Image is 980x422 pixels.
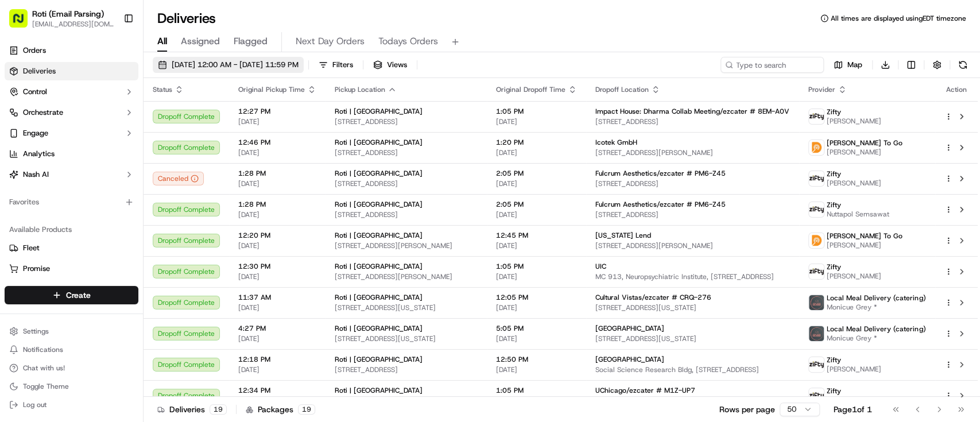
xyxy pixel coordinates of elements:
span: Roti | [GEOGRAPHIC_DATA] [335,262,423,271]
span: Chat with us! [23,363,65,373]
span: Knowledge Base [23,167,88,178]
span: Social Science Research Bldg, [STREET_ADDRESS] [595,365,790,374]
span: Status [153,85,172,94]
img: lmd_logo.png [809,326,824,341]
span: Roti | [GEOGRAPHIC_DATA] [335,231,423,240]
img: Nash [11,11,34,34]
button: Promise [5,260,138,278]
button: Create [5,286,138,304]
span: Notifications [23,345,63,354]
span: Fulcrum Aesthetics/ezcater # PM6-Z45 [595,169,726,178]
span: Next Day Orders [296,34,365,48]
button: Settings [5,323,138,339]
span: Roti | [GEOGRAPHIC_DATA] [335,200,423,209]
a: Promise [9,264,134,274]
span: 12:20 PM [238,231,316,240]
div: Packages [246,404,315,415]
span: Roti | [GEOGRAPHIC_DATA] [335,293,423,302]
button: Canceled [153,172,204,185]
span: Orders [23,45,46,56]
div: Start new chat [39,110,188,121]
span: Fleet [23,243,40,253]
button: Orchestrate [5,103,138,122]
span: Zifty [827,169,841,179]
span: [DATE] [496,272,577,281]
button: Fleet [5,239,138,257]
span: UChicago/ezcater # M1Z-UP7 [595,386,695,395]
span: Todays Orders [378,34,438,48]
span: Fulcrum Aesthetics/ezcater # PM6-Z45 [595,200,726,209]
img: zifty-logo-trans-sq.png [809,171,824,186]
span: API Documentation [109,167,184,178]
button: Roti (Email Parsing) [32,8,104,20]
div: 19 [210,404,227,415]
span: All times are displayed using EDT timezone [831,14,966,23]
span: 11:37 AM [238,293,316,302]
span: 5:05 PM [496,324,577,333]
span: 12:05 PM [496,293,577,302]
span: [DATE] [496,210,577,219]
span: 1:28 PM [238,169,316,178]
span: [STREET_ADDRESS] [595,179,790,188]
span: [STREET_ADDRESS][PERSON_NAME] [335,241,478,250]
span: [DATE] [238,210,316,219]
span: Original Dropoff Time [496,85,565,94]
button: Views [368,57,412,73]
img: ddtg_logo_v2.png [809,140,824,155]
span: Monicue Grey * [827,303,925,312]
span: 2:05 PM [496,169,577,178]
span: [DATE] [496,117,577,126]
span: [STREET_ADDRESS] [595,210,790,219]
span: UIC [595,262,606,271]
span: Zifty [827,355,841,365]
span: [DATE] [496,365,577,374]
span: [STREET_ADDRESS] [335,210,478,219]
div: Page 1 of 1 [834,404,872,415]
span: Dropoff Location [595,85,649,94]
a: Analytics [5,145,138,163]
button: [EMAIL_ADDRESS][DOMAIN_NAME] [32,20,114,29]
span: Analytics [23,149,55,159]
span: [DATE] [496,241,577,250]
span: 2:05 PM [496,200,577,209]
span: Deliveries [23,66,56,76]
span: Roti | [GEOGRAPHIC_DATA] [335,107,423,116]
span: 12:27 PM [238,107,316,116]
span: Nash AI [23,169,49,180]
span: MC 913, Neuropsychiatric Institute, [STREET_ADDRESS] [595,272,790,281]
div: 19 [298,404,315,415]
button: Start new chat [195,113,209,127]
img: 1736555255976-a54dd68f-1ca7-489b-9aae-adbdc363a1c4 [11,110,32,130]
span: [DATE] [238,117,316,126]
span: Settings [23,327,49,336]
span: Monicue Grey * [827,334,925,343]
span: Roti | [GEOGRAPHIC_DATA] [335,138,423,147]
img: zifty-logo-trans-sq.png [809,202,824,217]
span: Assigned [181,34,220,48]
img: zifty-logo-trans-sq.png [809,357,824,372]
div: 💻 [97,168,106,177]
span: 1:20 PM [496,138,577,147]
span: Map [847,60,862,70]
button: Roti (Email Parsing)[EMAIL_ADDRESS][DOMAIN_NAME] [5,5,119,32]
span: Flagged [234,34,268,48]
span: [PERSON_NAME] [827,241,902,250]
span: 12:30 PM [238,262,316,271]
span: Promise [23,264,50,274]
img: ddtg_logo_v2.png [809,233,824,248]
button: Log out [5,397,138,413]
span: [PERSON_NAME] To Go [827,138,902,148]
span: [DATE] [496,179,577,188]
span: Pickup Location [335,85,385,94]
span: [DATE] [238,148,316,157]
span: Cultural Vistas/ezcater # CRQ-276 [595,293,711,302]
span: [STREET_ADDRESS][US_STATE] [595,334,790,343]
button: Nash AI [5,165,138,184]
span: [STREET_ADDRESS][PERSON_NAME] [335,272,478,281]
span: Icotek GmbH [595,138,637,147]
img: zifty-logo-trans-sq.png [809,388,824,403]
span: Zifty [827,200,841,210]
a: 💻API Documentation [92,162,189,183]
span: [STREET_ADDRESS] [595,117,790,126]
